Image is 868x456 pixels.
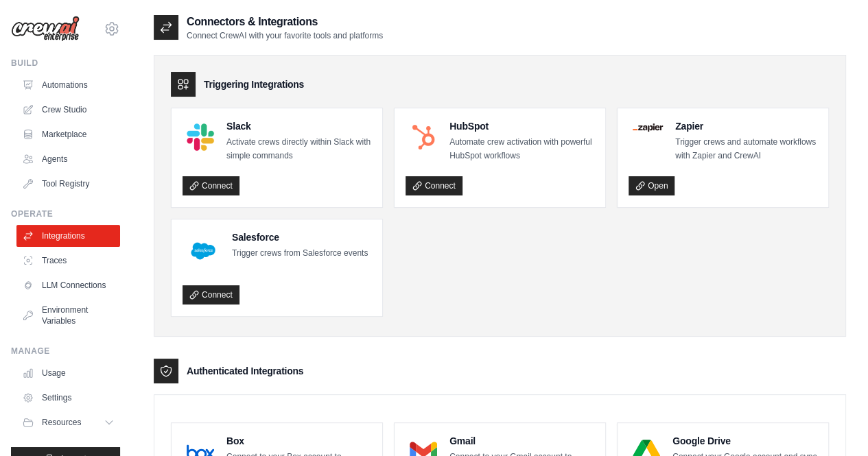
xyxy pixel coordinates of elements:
[11,208,120,219] div: Operate
[187,235,220,267] img: Salesforce Logo
[16,225,120,247] a: Integrations
[16,274,120,296] a: LLM Connections
[16,299,120,332] a: Environment Variables
[187,30,383,41] p: Connect CrewAI with your favorite tools and platforms
[16,148,120,170] a: Agents
[11,16,80,42] img: Logo
[183,285,239,304] a: Connect
[11,58,120,69] div: Build
[675,136,817,163] p: Trigger crews and automate workflows with Zapier and CrewAI
[406,176,462,195] a: Connect
[226,434,371,448] h4: Box
[629,176,675,195] a: Open
[204,77,304,91] h3: Triggering Integrations
[11,346,120,357] div: Manage
[187,123,214,151] img: Slack Logo
[232,247,368,261] p: Trigger crews from Salesforce events
[449,136,594,163] p: Automate crew activation with powerful HubSpot workflows
[16,173,120,195] a: Tool Registry
[226,119,371,133] h4: Slack
[187,364,303,378] h3: Authenticated Integrations
[16,250,120,272] a: Traces
[633,123,663,132] img: Zapier Logo
[183,176,239,195] a: Connect
[675,119,817,133] h4: Zapier
[449,119,594,133] h4: HubSpot
[226,136,371,163] p: Activate crews directly within Slack with simple commands
[16,362,120,384] a: Usage
[16,99,120,121] a: Crew Studio
[16,74,120,96] a: Automations
[187,14,383,30] h2: Connectors & Integrations
[16,387,120,409] a: Settings
[449,434,594,448] h4: Gmail
[672,434,817,448] h4: Google Drive
[410,123,437,151] img: HubSpot Logo
[16,411,120,433] button: Resources
[232,230,368,244] h4: Salesforce
[42,417,81,428] span: Resources
[16,123,120,145] a: Marketplace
